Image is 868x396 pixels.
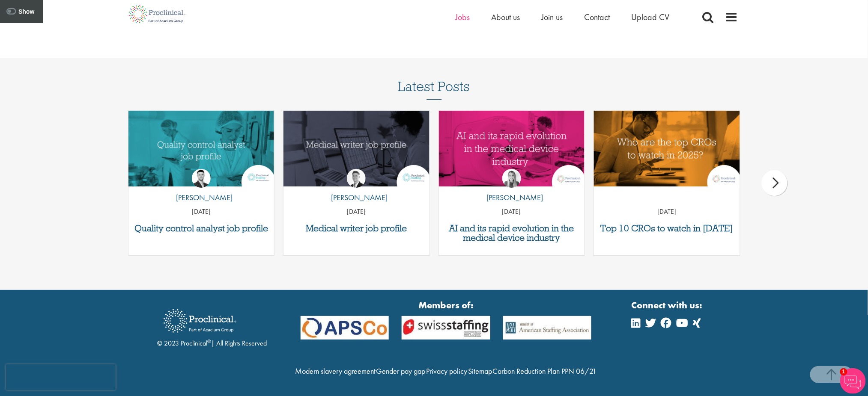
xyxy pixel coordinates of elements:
[294,316,396,340] img: APSCo
[395,316,497,340] img: APSCo
[502,169,521,188] img: Hannah Burke
[301,298,592,312] strong: Members of:
[283,207,430,217] p: [DATE]
[398,79,470,100] h3: Latest Posts
[439,111,585,186] img: AI and Its Impact on the Medical Device Industry | Proclinical
[207,338,211,345] sup: ®
[133,224,270,233] a: Quality control analyst job profile
[325,192,388,203] p: [PERSON_NAME]
[585,12,610,23] a: Contact
[325,169,388,207] a: George Watson [PERSON_NAME]
[192,169,211,188] img: Joshua Godden
[443,224,581,242] a: AI and its rapid evolution in the medical device industry
[6,364,116,390] iframe: reCAPTCHA
[468,366,492,376] a: Sitemap
[497,316,598,340] img: APSCo
[840,368,847,375] span: 1
[170,169,233,207] a: Joshua Godden [PERSON_NAME]
[594,111,740,186] img: Top 10 CROs 2025 | Proclinical
[493,366,597,376] a: Carbon Reduction Plan PPN 06/21
[542,12,563,23] a: Join us
[376,366,426,376] a: Gender pay gap
[840,368,866,394] img: Chatbot
[456,12,470,23] a: Jobs
[594,111,740,186] a: Link to a post
[170,192,233,203] p: [PERSON_NAME]
[439,207,585,217] p: [DATE]
[288,224,425,233] a: Medical writer job profile
[480,169,543,207] a: Hannah Burke [PERSON_NAME]
[426,366,467,376] a: Privacy policy
[157,303,243,339] img: Proclinical Recruitment
[128,111,274,186] img: quality control analyst job profile
[157,303,267,349] div: © 2023 Proclinical | All Rights Reserved
[762,170,787,196] div: next
[283,111,430,186] a: Link to a post
[439,111,585,186] a: Link to a post
[492,12,520,23] a: About us
[283,111,430,186] img: Medical writer job profile
[347,169,366,188] img: George Watson
[480,192,543,203] p: [PERSON_NAME]
[632,12,670,23] a: Upload CV
[594,207,740,217] p: [DATE]
[598,224,736,233] a: Top 10 CROs to watch in [DATE]
[295,366,376,376] a: Modern slavery agreement
[128,111,274,186] a: Link to a post
[632,298,704,312] strong: Connect with us:
[128,207,274,217] p: [DATE]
